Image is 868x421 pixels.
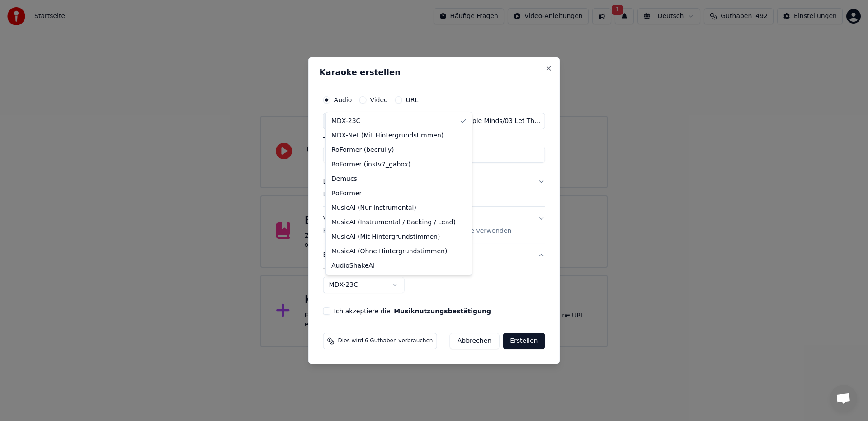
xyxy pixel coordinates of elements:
[331,189,362,198] span: RoFormer
[331,232,440,241] span: MusicAI (Mit Hintergrundstimmen)
[331,117,360,126] span: MDX-23C
[331,218,456,227] span: MusicAI (Instrumental / Backing / Lead)
[331,261,375,270] span: AudioShakeAI
[331,175,357,184] span: Demucs
[331,203,416,213] span: MusicAI (Nur Instrumental)
[331,247,447,256] span: MusicAI (Ohne Hintergrundstimmen)
[331,131,443,140] span: MDX-Net (Mit Hintergrundstimmen)
[331,160,410,169] span: RoFormer (instv7_gabox)
[331,146,394,155] span: RoFormer (becruily)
